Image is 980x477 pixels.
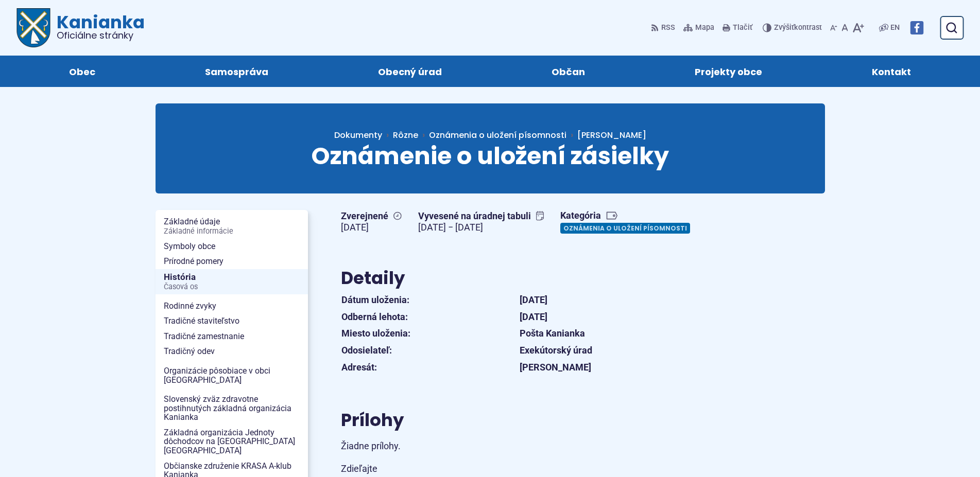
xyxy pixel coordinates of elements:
[661,22,675,34] span: RSS
[164,254,300,269] span: Prírodné pomery
[507,56,630,87] a: Občan
[429,129,566,141] a: Oznámenia o uložení písomnosti
[341,292,519,309] th: Dátum uloženia:
[164,363,300,387] span: Organizácie pôsobiace v obci [GEOGRAPHIC_DATA]
[560,223,690,234] a: Oznámenia o uložení písomnosti
[69,56,95,87] span: Obec
[341,325,519,342] th: Miesto uloženia:
[774,23,794,32] span: Zvýšiť
[156,425,308,458] a: Základná organizácia Jednoty dôchodcov na [GEOGRAPHIC_DATA] [GEOGRAPHIC_DATA]
[520,362,591,373] strong: [PERSON_NAME]
[378,56,442,87] span: Obecný úrad
[566,129,646,141] a: [PERSON_NAME]
[164,392,300,425] span: Slovenský zväz zdravotne postihnutých základná organizácia Kanianka
[164,344,300,359] span: Tradičný odev
[57,31,145,40] span: Oficiálne stránky
[164,227,300,236] span: Základné informácie
[341,461,707,477] p: Zdieľajte
[156,269,308,294] a: HistóriaČasová os
[890,22,900,34] span: EN
[50,13,145,40] span: Kanianka
[839,17,850,39] button: Nastaviť pôvodnú veľkosť písma
[774,24,822,32] span: kontrast
[418,210,544,222] span: Vyvesené na úradnej tabuli
[164,269,300,294] span: História
[334,129,382,141] span: Dokumenty
[156,254,308,269] a: Prírodné pomery
[156,214,308,238] a: Základné údajeZákladné informácie
[850,17,866,39] button: Zväčšiť veľkosť písma
[827,56,955,87] a: Kontakt
[156,363,308,387] a: Organizácie pôsobiace v obci [GEOGRAPHIC_DATA]
[156,313,308,329] a: Tradičné staviteľstvo
[733,24,752,32] span: Tlačiť
[156,329,308,344] a: Tradičné zamestnanie
[520,311,547,322] strong: [DATE]
[16,8,145,47] a: Logo Kanianka, prejsť na domovskú stránku.
[520,294,547,305] strong: [DATE]
[25,56,140,87] a: Obec
[341,269,707,288] h2: Detaily
[334,56,487,87] a: Obecný úrad
[156,392,308,425] a: Slovenský zväz zdravotne postihnutých základná organizácia Kanianka
[164,329,300,344] span: Tradičné zamestnanie
[681,17,716,39] a: Mapa
[695,22,714,34] span: Mapa
[650,56,806,87] a: Projekty obce
[164,283,300,291] span: Časová os
[341,222,402,234] figcaption: [DATE]
[341,438,707,454] p: Žiadne prílohy.
[828,17,839,39] button: Zmenšiť veľkosť písma
[910,21,923,34] img: Prejsť na Facebook stránku
[156,239,308,254] a: Symboly obce
[341,210,402,222] span: Zverejnené
[341,411,707,430] h2: Prílohy
[651,17,677,39] a: RSS
[311,139,669,172] span: Oznámenie o uložení zásielky
[164,298,300,314] span: Rodinné zvyky
[520,328,585,339] strong: Pošta Kanianka
[156,298,308,314] a: Rodinné zvyky
[164,313,300,329] span: Tradičné staviteľstvo
[888,22,902,34] a: EN
[577,129,646,141] span: [PERSON_NAME]
[393,129,418,141] span: Rôzne
[763,17,824,39] button: Zvýšiťkontrast
[560,210,694,222] span: Kategória
[205,56,268,87] span: Samospráva
[156,344,308,359] a: Tradičný odev
[334,129,393,141] a: Dokumenty
[720,17,754,39] button: Tlačiť
[552,56,585,87] span: Občan
[161,56,313,87] a: Samospráva
[341,309,519,326] th: Odberná lehota:
[164,239,300,254] span: Symboly obce
[164,425,300,458] span: Základná organizácia Jednoty dôchodcov na [GEOGRAPHIC_DATA] [GEOGRAPHIC_DATA]
[341,359,519,376] th: Adresát:
[418,222,544,234] figcaption: [DATE] − [DATE]
[695,56,762,87] span: Projekty obce
[393,129,429,141] a: Rôzne
[341,342,519,359] th: Odosielateľ:
[16,8,50,47] img: Prejsť na domovskú stránku
[164,214,300,238] span: Základné údaje
[872,56,911,87] span: Kontakt
[520,345,592,356] strong: Exekútorský úrad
